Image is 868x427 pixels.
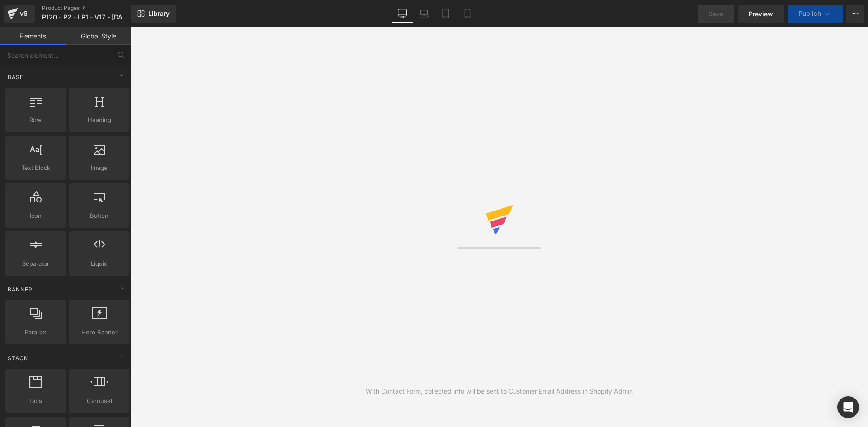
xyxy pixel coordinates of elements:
div: v6 [18,8,29,19]
span: Tabs [8,396,63,406]
button: More [846,5,864,23]
div: Open Intercom Messenger [837,396,859,418]
span: Parallax [8,328,63,337]
span: Base [7,73,24,81]
a: Laptop [413,5,435,23]
a: Mobile [457,5,478,23]
a: Desktop [392,5,413,23]
span: Stack [7,354,29,362]
span: Hero Banner [72,328,127,337]
a: New Library [131,5,176,23]
a: Tablet [435,5,457,23]
span: Row [8,115,63,125]
span: Library [148,9,170,18]
span: P120 - P2 - LP1 - V17 - [DATE] [42,14,128,21]
span: Banner [7,285,33,294]
div: With Contact Form, collected info will be sent to Customer Email Address in Shopify Admin [366,386,633,396]
span: Heading [72,115,127,125]
span: Publish [798,10,821,17]
a: v6 [4,5,35,23]
span: Text Block [8,163,63,173]
span: Separator [8,259,63,268]
span: Carousel [72,396,127,406]
span: Liquid [72,259,127,268]
span: Image [72,163,127,173]
span: Button [72,211,127,221]
a: Preview [738,5,784,23]
span: Icon [8,211,63,221]
a: Product Pages [42,5,146,12]
a: Global Style [66,27,131,45]
span: Preview [749,9,773,19]
button: Publish [788,5,843,23]
span: Save [708,9,723,19]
